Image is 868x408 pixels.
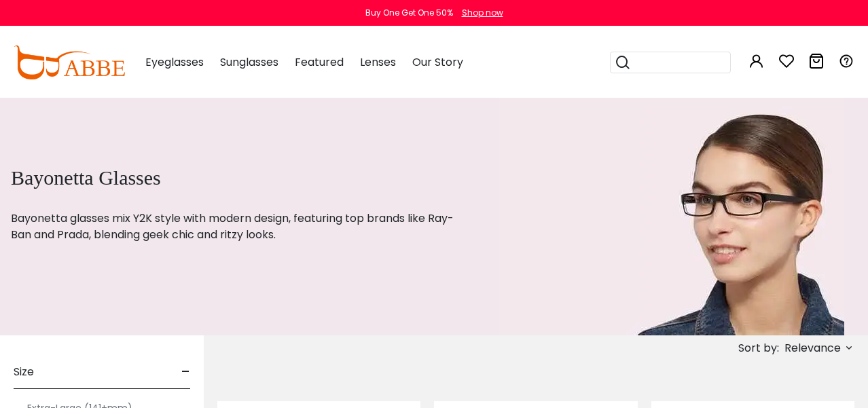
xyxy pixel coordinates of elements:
[365,7,453,19] div: Buy One Get One 50%
[499,98,844,335] img: bayonetta glasses
[11,166,465,190] h1: Bayonetta Glasses
[784,336,841,360] span: Relevance
[738,340,779,356] span: Sort by:
[220,54,278,70] span: Sunglasses
[360,54,396,70] span: Lenses
[11,210,465,243] p: Bayonetta glasses mix Y2K style with modern design, featuring top brands like Ray-Ban and Prada, ...
[295,54,344,70] span: Featured
[455,7,503,18] a: Shop now
[14,45,125,79] img: abbeglasses.com
[462,7,503,19] div: Shop now
[181,356,190,388] span: -
[145,54,204,70] span: Eyeglasses
[14,356,34,388] span: Size
[412,54,463,70] span: Our Story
